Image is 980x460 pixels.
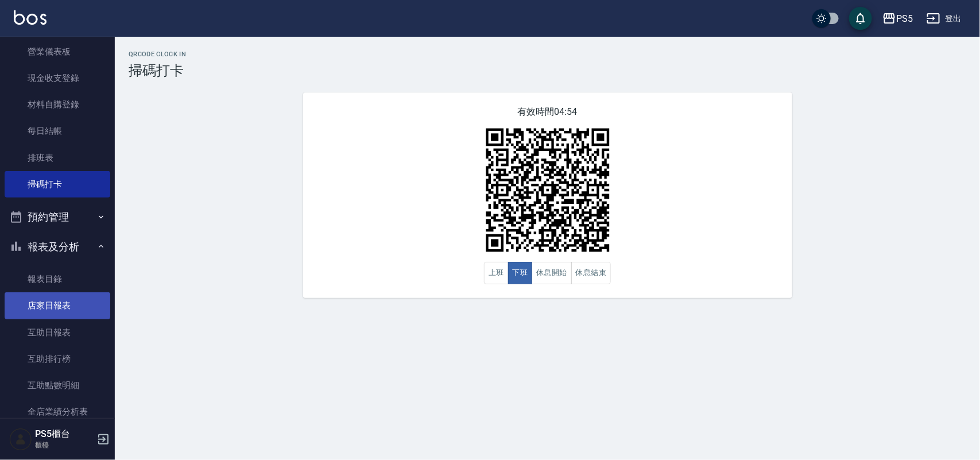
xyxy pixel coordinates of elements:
[5,145,110,171] a: 排班表
[5,91,110,118] a: 材料自購登錄
[5,292,110,319] a: 店家日報表
[9,428,32,451] img: Person
[303,92,792,298] div: 有效時間 04:54
[5,319,110,346] a: 互助日報表
[14,10,47,25] img: Logo
[484,262,509,284] button: 上班
[5,372,110,399] a: 互助點數明細
[922,8,966,29] button: 登出
[129,51,966,58] h2: QRcode Clock In
[35,440,94,450] p: 櫃檯
[5,232,110,262] button: 報表及分析
[5,171,110,198] a: 掃碼打卡
[508,262,533,284] button: 下班
[5,65,110,91] a: 現金收支登錄
[5,266,110,292] a: 報表目錄
[5,346,110,372] a: 互助排行榜
[5,118,110,144] a: 每日結帳
[5,202,110,232] button: 預約管理
[129,63,966,79] h3: 掃碼打卡
[532,262,572,284] button: 休息開始
[878,7,917,30] button: PS5
[5,38,110,65] a: 營業儀表板
[5,399,110,425] a: 全店業績分析表
[35,428,94,440] h5: PS5櫃台
[896,11,913,26] div: PS5
[849,7,872,30] button: save
[571,262,611,284] button: 休息結束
